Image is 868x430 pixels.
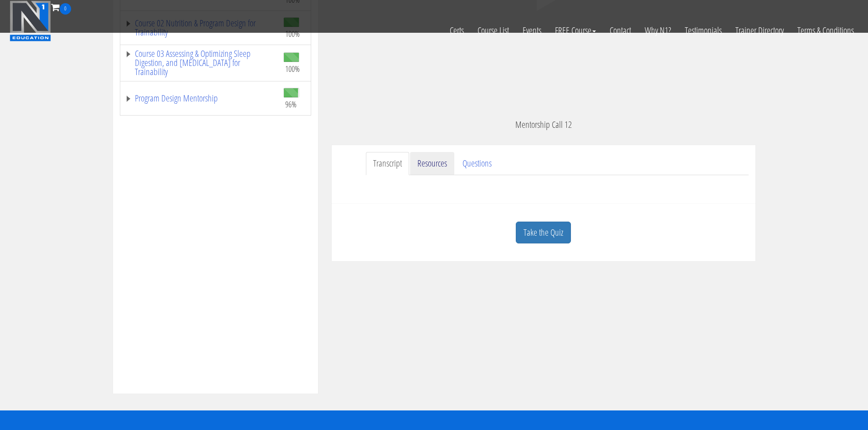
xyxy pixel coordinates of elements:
[516,222,571,244] a: Take the Quiz
[332,118,755,132] p: Mentorship Call 12
[471,15,516,46] a: Course List
[125,94,274,103] a: Program Design Mentorship
[285,64,300,74] span: 100%
[410,152,454,175] a: Resources
[51,1,71,13] a: 0
[516,15,548,46] a: Events
[366,152,409,175] a: Transcript
[548,15,603,46] a: FREE Course
[443,15,471,46] a: Certs
[60,3,71,15] span: 0
[638,15,678,46] a: Why N1?
[455,152,499,175] a: Questions
[678,15,729,46] a: Testimonials
[125,49,274,76] a: Course 03 Assessing & Optimizing Sleep Digestion, and [MEDICAL_DATA] for Trainability
[791,15,861,46] a: Terms & Conditions
[729,15,791,46] a: Trainer Directory
[285,99,297,109] span: 96%
[603,15,638,46] a: Contact
[10,0,51,41] img: n1-education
